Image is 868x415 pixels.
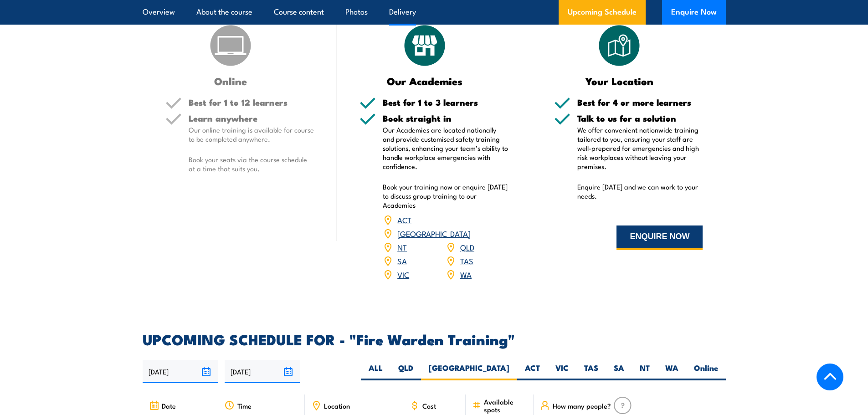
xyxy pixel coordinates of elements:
label: ALL [361,363,390,380]
input: From date [143,360,218,383]
h5: Best for 4 or more learners [577,98,703,107]
span: Date [162,402,176,410]
a: [GEOGRAPHIC_DATA] [397,228,471,239]
label: [GEOGRAPHIC_DATA] [421,363,517,380]
a: WA [460,269,472,280]
p: Book your training now or enquire [DATE] to discuss group training to our Academies [383,182,508,210]
label: TAS [576,363,606,380]
p: Our Academies are located nationally and provide customised safety training solutions, enhancing ... [383,125,508,171]
button: ENQUIRE NOW [616,225,703,250]
label: WA [657,363,686,380]
span: How many people? [553,402,611,410]
h2: UPCOMING SCHEDULE FOR - "Fire Warden Training" [143,333,726,345]
label: VIC [548,363,576,380]
h5: Learn anywhere [189,114,314,123]
p: We offer convenient nationwide training tailored to you, ensuring your staff are well-prepared fo... [577,125,703,171]
a: SA [397,255,407,266]
span: Time [237,402,252,410]
label: NT [632,363,657,380]
h5: Best for 1 to 12 learners [189,98,314,107]
label: Online [686,363,726,380]
a: VIC [397,269,409,280]
p: Book your seats via the course schedule at a time that suits you. [189,155,314,173]
h5: Book straight in [383,114,508,123]
h5: Talk to us for a solution [577,114,703,123]
input: To date [225,360,300,383]
span: Cost [422,402,436,410]
h3: Your Location [554,76,685,86]
span: Available spots [484,398,527,413]
span: Location [324,402,350,410]
label: SA [606,363,632,380]
h3: Online [165,76,296,86]
p: Enquire [DATE] and we can work to your needs. [577,182,703,200]
label: QLD [390,363,421,380]
h5: Best for 1 to 3 learners [383,98,508,107]
a: TAS [460,255,473,266]
label: ACT [517,363,548,380]
p: Our online training is available for course to be completed anywhere. [189,125,314,143]
a: ACT [397,214,411,225]
h3: Our Academies [360,76,490,86]
a: NT [397,241,407,252]
a: QLD [460,241,474,252]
